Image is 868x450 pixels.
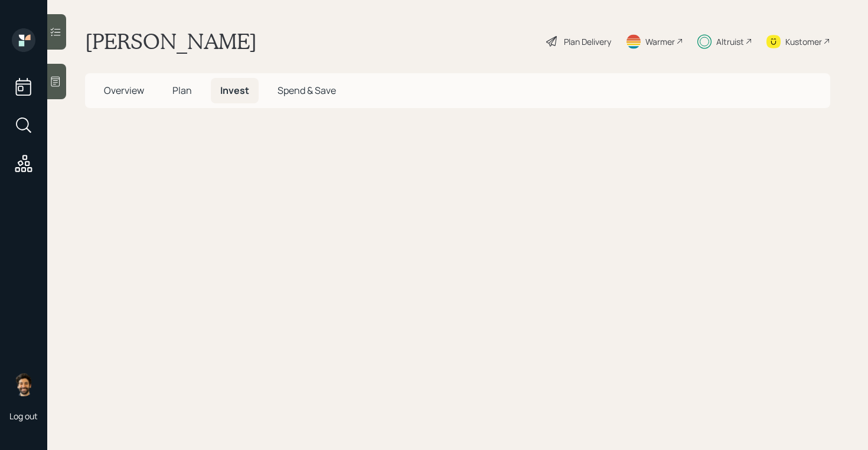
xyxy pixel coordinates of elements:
img: eric-schwartz-headshot.png [12,373,35,396]
div: Altruist [716,35,744,48]
div: Log out [9,410,38,422]
div: Kustomer [785,35,822,48]
span: Spend & Save [278,84,336,97]
span: Invest [220,84,249,97]
div: Plan Delivery [564,35,611,48]
span: Overview [104,84,144,97]
span: Plan [172,84,192,97]
div: Warmer [645,35,675,48]
h1: [PERSON_NAME] [85,28,257,54]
